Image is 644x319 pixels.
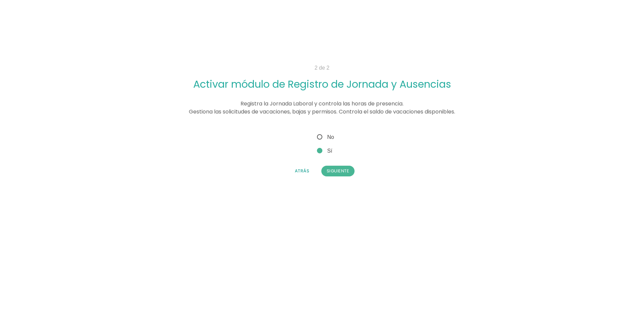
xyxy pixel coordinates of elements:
[289,166,315,176] button: Atrás
[107,64,537,72] p: 2 de 2
[189,100,455,115] span: Registra la Jornada Laboral y controla las horas de presencia. Gestiona las solicitudes de vacaci...
[321,166,355,176] button: Siguiente
[316,133,334,141] span: No
[316,147,332,155] span: Sí
[107,79,537,90] h2: Activar módulo de Registro de Jornada y Ausencias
